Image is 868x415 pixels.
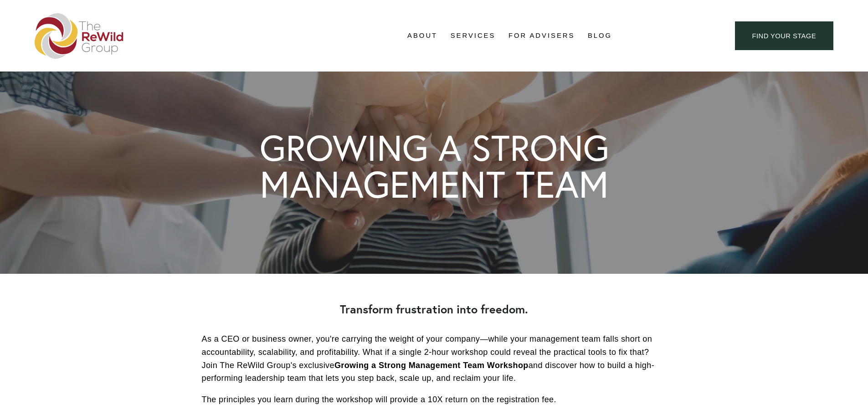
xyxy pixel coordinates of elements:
[340,302,528,317] strong: Transform frustration into freedom.
[334,361,529,370] strong: Growing a Strong Management Team Workshop
[588,29,612,43] a: Blog
[202,333,667,385] p: As a CEO or business owner, you're carrying the weight of your company—while your management team...
[35,13,124,59] img: The ReWild Group
[451,30,496,42] span: Services
[260,166,609,203] h1: MANAGEMENT TEAM
[407,29,437,43] a: folder dropdown
[508,29,575,43] a: For Advisers
[451,29,496,43] a: folder dropdown
[202,393,667,406] p: The principles you learn during the workshop will provide a 10X return on the registration fee.
[260,130,609,166] h1: GROWING A STRONG
[407,30,437,42] span: About
[735,21,833,50] a: find your stage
